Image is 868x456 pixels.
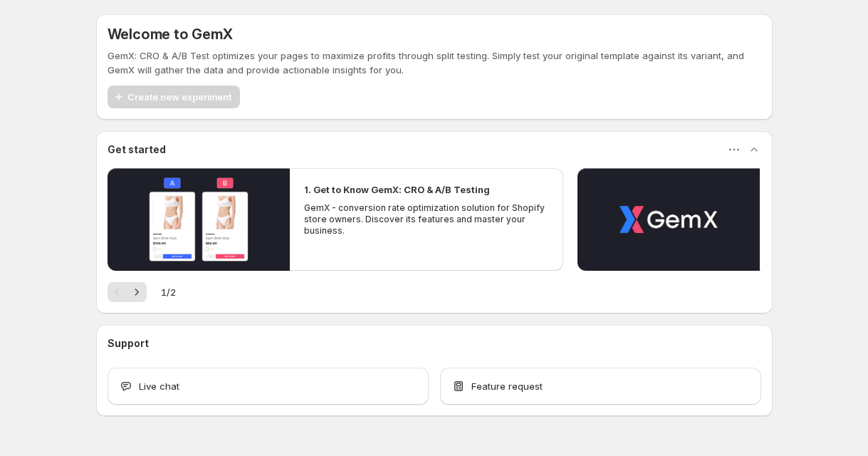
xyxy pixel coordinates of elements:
h3: Get started [108,142,166,157]
button: Next [127,282,147,302]
h5: Welcome to GemX [108,26,233,43]
button: Play video [577,168,760,271]
h3: Support [108,336,149,351]
nav: Pagination [108,282,147,302]
span: 1 / 2 [161,285,176,299]
button: Play video [108,168,290,271]
span: Live chat [139,379,179,393]
p: GemX - conversion rate optimization solution for Shopify store owners. Discover its features and ... [304,202,549,237]
p: GemX: CRO & A/B Test optimizes your pages to maximize profits through split testing. Simply test ... [108,48,761,77]
h2: 1. Get to Know GemX: CRO & A/B Testing [304,182,490,197]
span: Feature request [471,379,543,393]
